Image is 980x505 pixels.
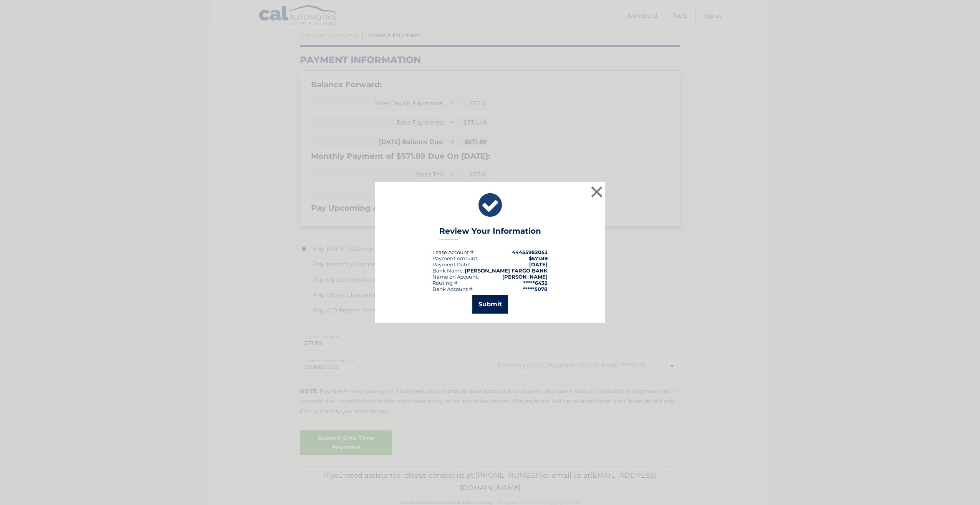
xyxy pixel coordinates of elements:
[432,249,475,255] div: Lease Account #:
[432,274,479,280] div: Name on Account:
[432,286,473,292] div: Bank Account #:
[529,261,548,267] span: [DATE]
[432,280,459,286] div: Routing #:
[465,267,548,274] strong: [PERSON_NAME] FARGO BANK
[432,267,464,274] div: Bank Name:
[529,255,548,261] span: $571.89
[472,295,508,314] button: Submit
[432,255,478,261] div: Payment Amount:
[502,274,548,280] strong: [PERSON_NAME]
[589,184,604,199] button: ×
[432,261,469,267] span: Payment Date
[512,249,548,255] strong: 44455982052
[432,261,470,267] div: :
[439,226,541,240] h3: Review Your Information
